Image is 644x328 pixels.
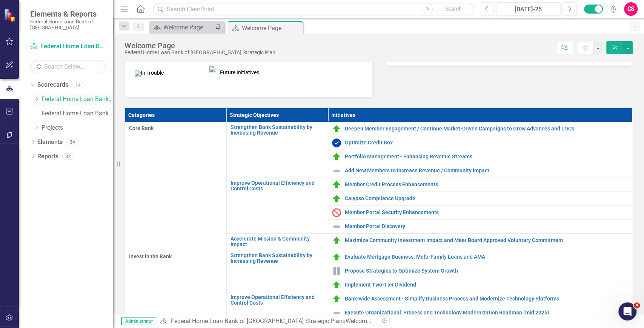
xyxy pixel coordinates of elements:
img: On Plan [332,180,341,189]
img: mceclip0%20v7.png [135,71,141,77]
a: Optimize Credit Box [345,140,628,146]
a: Member Portal Discovery [345,224,628,229]
img: On Plan [332,236,341,245]
td: Double-Click to Edit Right Click for Context Menu [328,178,632,192]
a: Member Credit Process Enhancements [345,182,628,187]
img: On Plan [332,194,341,203]
a: Maximize Community Investment Impact and Meet Board Approved Voluntary Commitment [345,238,628,243]
a: Welcome Page [151,23,213,32]
a: Bank-wide Assessment - Simplify Business Process and Modernize Technology Platforms [345,296,628,302]
button: Search [435,4,472,14]
a: Scorecards [37,81,68,89]
div: » [160,317,373,326]
a: Portfolio Management - Enhancing Revenue Streams [345,154,628,159]
img: On Plan [332,253,341,262]
td: Double-Click to Edit Right Click for Context Menu [328,164,632,178]
a: Accelerate Mission & Community Impact [231,236,324,248]
span: Search [446,6,462,12]
a: Strengthen Bank Sustainability by Increasing Revenue [231,253,324,264]
a: Improve Operational Efficiency and Control Costs [231,294,324,306]
a: Member Portal Security Enhancements [345,210,628,215]
img: On Plan [332,294,341,303]
small: Federal Home Loan Bank of [GEOGRAPHIC_DATA] [30,18,106,31]
img: Not Defined [332,308,341,317]
img: ClearPoint Strategy [3,8,17,22]
img: Not Defined [332,222,341,231]
td: Double-Click to Edit Right Click for Context Menu [328,306,632,320]
a: Implement Two-Tier Dividend [345,282,628,288]
td: Double-Click to Edit Right Click for Context Menu [328,278,632,292]
iframe: Intercom live chat [618,302,636,320]
td: Double-Click to Edit Right Click for Context Menu [226,250,328,292]
div: 32 [62,153,74,159]
td: Double-Click to Edit Right Click for Context Menu [226,122,328,178]
td: Future Initiatives [207,64,287,82]
td: In Trouble [133,64,207,82]
input: Search ClearPoint... [153,3,474,16]
div: [DATE]-25 [499,5,558,14]
a: Execute Organizational, Process and Technology Modernization Roadmap (mid 2025) [345,310,628,316]
button: [DATE]-25 [496,2,561,16]
td: Double-Click to Edit Right Click for Context Menu [328,233,632,250]
span: 4 [634,302,640,308]
img: On Plan [332,152,341,161]
a: Federal Home Loan Bank of [GEOGRAPHIC_DATA] Strategic Plan 2024 [41,109,113,118]
span: Administrator [121,317,156,325]
td: Double-Click to Edit Right Click for Context Menu [328,150,632,164]
td: Double-Click to Edit Right Click for Context Menu [328,122,632,136]
a: Strengthen Bank Sustainability by Increasing Revenue [231,124,324,136]
td: Double-Click to Edit Right Click for Context Menu [328,250,632,264]
td: Double-Click to Edit Right Click for Context Menu [328,292,632,306]
a: Reports [37,152,58,161]
td: Double-Click to Edit Right Click for Context Menu [226,292,328,320]
td: Double-Click to Edit Right Click for Context Menu [328,205,632,219]
td: Double-Click to Edit Right Click for Context Menu [328,192,632,205]
img: Not Defined [332,166,341,175]
span: Invest in the Bank [129,253,223,260]
div: 34 [66,139,78,145]
input: Search Below... [30,60,106,73]
a: Propose Strategies to Optimize System Growth [345,268,628,274]
td: Double-Click to Edit [125,122,227,250]
a: Improve Operational Efficiency and Control Costs [231,180,324,192]
button: CS [624,2,638,16]
img: mceclip0%20v6.png [209,66,220,80]
img: On Plan [332,280,341,290]
td: Double-Click to Edit Right Click for Context Menu [226,178,328,233]
a: Deepen Member Engagement / Continue Market-Driven Campaigns to Grow Advances and LOCs [345,126,628,132]
span: Core Bank [129,124,223,132]
div: Welcome Page [163,23,213,32]
span: Elements & Reports [30,9,106,18]
a: Projects [41,124,113,132]
div: Welcome Page [124,41,275,50]
a: Evaluate Mortgage Business: Multi-Family Loans and AMA [345,254,628,260]
a: Calypso Compliance Upgrade [345,196,628,201]
div: Welcome Page [345,317,385,325]
td: Double-Click to Edit Right Click for Context Menu [328,136,632,150]
a: Add New Members to Increase Revenue / Community Impact [345,168,628,173]
a: Elements [37,138,63,147]
img: On Plan [332,124,341,133]
img: On Hold [332,267,341,276]
div: 14 [72,82,84,88]
td: Double-Click to Edit Right Click for Context Menu [226,233,328,250]
img: Completed [332,138,341,147]
div: Welcome Page [242,23,301,33]
img: Cancelled [332,208,341,217]
a: Federal Home Loan Bank of [GEOGRAPHIC_DATA] Strategic Plan [41,95,113,104]
td: Double-Click to Edit Right Click for Context Menu [328,219,632,233]
a: Federal Home Loan Bank of [GEOGRAPHIC_DATA] Strategic Plan [30,42,106,51]
td: Double-Click to Edit Right Click for Context Menu [328,264,632,278]
a: Federal Home Loan Bank of [GEOGRAPHIC_DATA] Strategic Plan [171,317,342,325]
div: Federal Home Loan Bank of [GEOGRAPHIC_DATA] Strategic Plan [124,50,275,55]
